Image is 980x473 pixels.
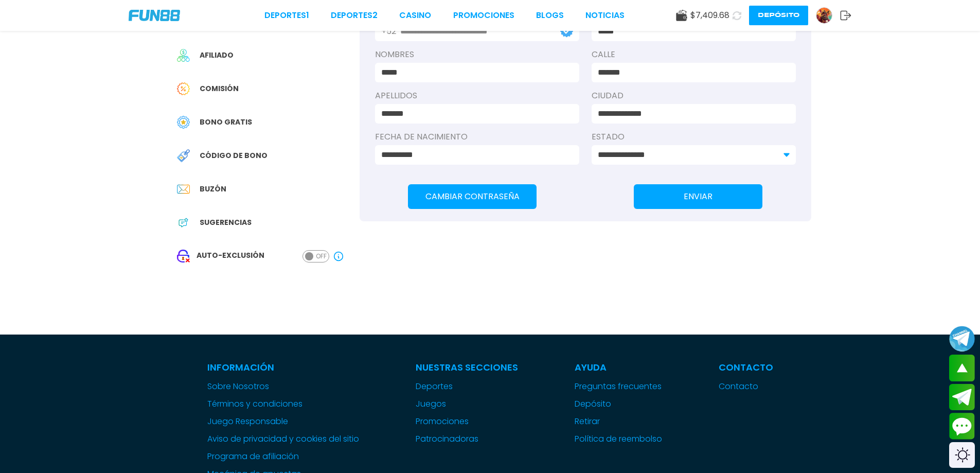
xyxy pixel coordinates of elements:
[416,360,518,374] p: Nuestras Secciones
[416,380,518,393] a: Deportes
[816,7,840,24] a: Avatar
[169,44,360,67] a: AffiliateAfiliado
[575,360,662,374] p: Ayuda
[416,433,518,445] a: Patrocinadoras
[207,398,359,410] a: Términos y condiciones
[200,50,234,61] span: Afiliado
[375,48,579,61] label: NOMBRES
[816,8,832,23] img: Avatar
[375,131,579,143] label: Fecha de Nacimiento
[575,398,662,410] a: Depósito
[416,398,446,410] button: Juegos
[177,49,190,62] img: Affiliate
[749,6,808,25] button: Depósito
[592,48,796,61] label: Calle
[197,250,264,262] span: AUTO-EXCLUSIÓN
[399,9,431,22] a: CASINO
[949,355,975,381] button: scroll up
[169,211,360,234] a: App FeedbackSugerencias
[949,442,975,468] div: Switch theme
[416,415,518,428] a: Promociones
[949,384,975,411] button: Join telegram
[375,90,579,102] label: APELLIDOS
[207,380,359,393] a: Sobre Nosotros
[302,250,329,262] button: OFF
[316,252,327,261] span: OFF
[169,111,360,134] a: Free BonusBono Gratis
[207,450,359,463] a: Programa de afiliación
[177,82,190,95] img: Commission
[177,250,190,262] img: Close Account
[200,217,252,228] span: Sugerencias
[575,380,662,393] a: Preguntas frecuentes
[200,150,268,161] span: Código de bono
[177,149,190,162] img: Redeem Bonus
[949,413,975,440] button: Contact customer service
[585,9,625,22] a: NOTICIAS
[575,415,662,428] a: Retirar
[592,90,796,102] label: Ciudad
[207,360,359,374] p: Información
[177,116,190,129] img: Free Bonus
[177,216,190,229] img: App Feedback
[169,178,360,201] a: InboxBuzón
[634,184,762,209] button: ENVIAR
[536,9,564,22] a: BLOGS
[264,9,309,22] a: Deportes1
[719,360,773,374] p: Contacto
[719,380,773,393] a: Contacto
[592,131,796,143] label: Estado
[453,9,514,22] a: Promociones
[200,184,226,195] span: Buzón
[575,433,662,445] a: Política de reembolso
[207,433,359,445] a: Aviso de privacidad y cookies del sitio
[200,83,239,94] span: Comisión
[690,9,729,22] span: $ 7,409.68
[331,9,378,22] a: Deportes2
[381,25,396,38] p: +52
[169,144,360,167] a: Redeem BonusCódigo de bono
[207,415,359,428] a: Juego Responsable
[177,183,190,196] img: Inbox
[408,184,537,209] button: Cambiar Contraseña
[129,10,180,21] img: Company Logo
[169,77,360,100] a: CommissionComisión
[200,117,252,128] span: Bono Gratis
[949,325,975,352] button: Join telegram channel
